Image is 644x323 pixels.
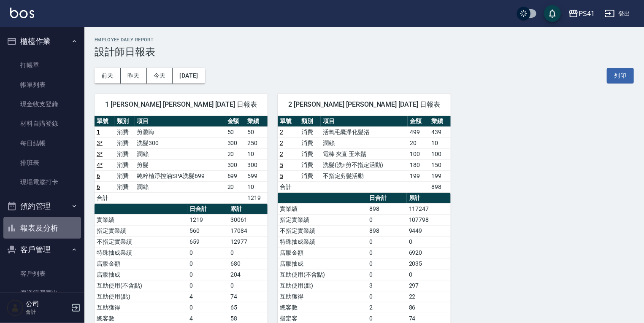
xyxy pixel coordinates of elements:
td: 消費 [115,159,135,170]
td: 互助使用(點) [95,291,187,302]
td: 898 [367,203,407,214]
button: [DATE] [173,68,205,83]
td: 199 [429,170,451,181]
td: 9449 [407,225,451,236]
td: 互助使用(不含點) [278,269,367,280]
td: 250 [245,137,268,148]
td: 消費 [299,127,321,137]
td: 560 [187,225,228,236]
td: 439 [429,127,451,137]
img: Person [7,299,24,316]
td: 潤絲 [321,137,408,148]
a: 客戶列表 [3,264,81,283]
button: 登出 [601,6,634,22]
td: 電棒 夾直 玉米鬚 [321,148,408,159]
td: 0 [228,280,268,291]
td: 1219 [245,192,268,203]
td: 合計 [278,181,299,192]
td: 洗髮300 [135,137,225,148]
a: 現金收支登錄 [3,94,81,114]
td: 20 [225,181,246,192]
td: 50 [225,127,246,137]
td: 消費 [299,137,321,148]
th: 金額 [408,116,429,127]
a: 1 [97,129,100,135]
td: 實業績 [95,214,187,225]
a: 現場電腦打卡 [3,172,81,192]
td: 100 [408,148,429,159]
td: 65 [228,302,268,313]
td: 0 [228,247,268,258]
button: 今天 [147,68,173,83]
a: 2 [280,151,283,157]
td: 消費 [299,159,321,170]
th: 類別 [115,116,135,127]
td: 3 [367,280,407,291]
td: 6920 [407,247,451,258]
td: 1219 [187,214,228,225]
td: 0 [187,302,228,313]
td: 互助使用(點) [278,280,367,291]
td: 0 [407,236,451,247]
a: 5 [280,161,283,168]
a: 材料自購登錄 [3,114,81,133]
td: 指定實業績 [278,214,367,225]
td: 107798 [407,214,451,225]
td: 0 [367,214,407,225]
td: 消費 [115,181,135,192]
td: 180 [408,159,429,170]
td: 86 [407,302,451,313]
td: 22 [407,291,451,302]
a: 客資篩選匯出 [3,283,81,303]
td: 0 [187,258,228,269]
table: a dense table [278,116,451,193]
button: 列印 [607,68,634,83]
td: 互助獲得 [95,302,187,313]
td: 活氧毛囊淨化髮浴 [321,127,408,137]
th: 類別 [299,116,321,127]
td: 潤絲 [135,181,225,192]
td: 10 [245,148,268,159]
img: Logo [10,8,34,18]
td: 898 [367,225,407,236]
th: 日合計 [187,204,228,215]
a: 6 [97,172,100,179]
td: 純粹植淨控油SPA洗髮699 [135,170,225,181]
h3: 設計師日報表 [95,46,634,58]
td: 消費 [115,127,135,137]
th: 項目 [321,116,408,127]
td: 0 [187,247,228,258]
button: 客戶管理 [3,239,81,261]
a: 打帳單 [3,56,81,75]
td: 消費 [299,148,321,159]
td: 297 [407,280,451,291]
td: 0 [187,269,228,280]
td: 10 [429,137,451,148]
td: 0 [367,291,407,302]
a: 每日結帳 [3,134,81,153]
td: 不指定剪髮活動 [321,170,408,181]
td: 10 [245,181,268,192]
td: 總客數 [278,302,367,313]
td: 2 [367,302,407,313]
td: 潤絲 [135,148,225,159]
h2: Employee Daily Report [95,37,634,43]
td: 150 [429,159,451,170]
button: 櫃檯作業 [3,30,81,52]
a: 2 [280,140,283,146]
a: 帳單列表 [3,75,81,94]
button: 預約管理 [3,195,81,217]
th: 單號 [95,116,115,127]
td: 659 [187,236,228,247]
td: 特殊抽成業績 [278,236,367,247]
td: 499 [408,127,429,137]
td: 0 [367,247,407,258]
span: 2 [PERSON_NAME] [PERSON_NAME] [DATE] 日報表 [288,100,441,109]
td: 4 [187,291,228,302]
p: 會計 [26,308,69,316]
a: 5 [280,172,283,179]
span: 1 [PERSON_NAME] [PERSON_NAME] [DATE] 日報表 [105,100,257,109]
button: PS41 [565,5,598,22]
td: 74 [228,291,268,302]
a: 排班表 [3,153,81,172]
